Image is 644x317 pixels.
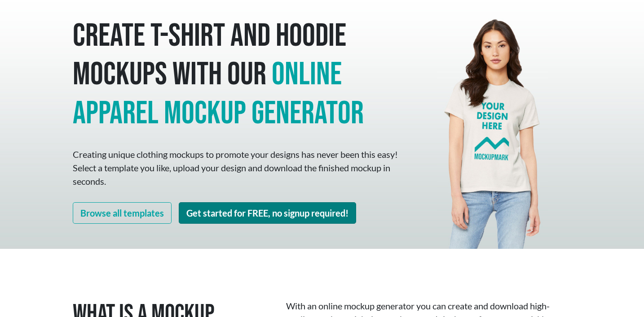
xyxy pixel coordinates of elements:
[73,17,401,133] h1: Create T-shirt and hoodie mockups with our
[179,202,356,224] a: Get started for FREE, no signup required!
[73,55,364,133] span: online apparel mockup generator
[73,148,401,188] p: Creating unique clothing mockups to promote your designs has never been this easy! Select a templ...
[73,202,172,224] a: Browse all templates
